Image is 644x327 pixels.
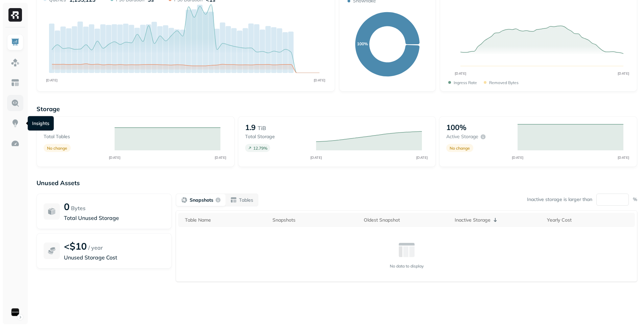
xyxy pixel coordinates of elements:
p: Unused Assets [37,179,637,187]
img: Insights [11,119,20,128]
p: Snapshots [190,197,213,203]
div: Insights [28,116,54,131]
tspan: [DATE] [454,71,466,76]
tspan: [DATE] [617,71,629,76]
tspan: [DATE] [215,155,226,160]
p: Bytes [71,204,86,212]
p: Active storage [446,133,478,140]
p: 0 [64,201,70,212]
p: % [633,196,637,203]
p: Total storage [245,133,309,140]
text: 100% [357,41,367,46]
p: Total Unused Storage [64,214,165,222]
div: Snapshots [272,217,357,223]
div: Yearly Cost [547,217,631,223]
img: Asset Explorer [11,78,20,87]
img: Optimization [11,139,20,148]
p: 1.9 [245,123,256,132]
img: Assets [11,58,20,67]
img: Query Explorer [11,99,20,107]
p: <$10 [64,240,87,252]
tspan: [DATE] [511,155,523,160]
div: Table Name [185,217,266,223]
p: Removed bytes [489,80,519,85]
p: Tables [239,197,253,203]
p: TiB [258,124,266,132]
div: Oldest Snapshot [364,217,448,223]
p: No change [47,146,67,151]
p: Ingress Rate [454,80,477,85]
tspan: [DATE] [617,155,629,160]
p: Inactive storage is larger than [527,196,592,203]
tspan: [DATE] [416,155,428,160]
p: 100% [446,123,467,132]
p: Inactive Storage [455,217,491,223]
p: 12.79 % [253,146,267,151]
img: Sonos [10,307,20,317]
p: No change [450,146,470,151]
tspan: [DATE] [109,155,121,160]
tspan: [DATE] [46,78,58,82]
p: Storage [37,105,637,113]
tspan: [DATE] [310,155,322,160]
p: Unused Storage Cost [64,253,165,261]
p: / year [88,244,103,252]
tspan: [DATE] [314,78,326,82]
img: Dashboard [11,38,20,47]
img: Ryft [8,8,22,22]
p: Total tables [44,133,108,140]
p: No data to display [390,263,424,269]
